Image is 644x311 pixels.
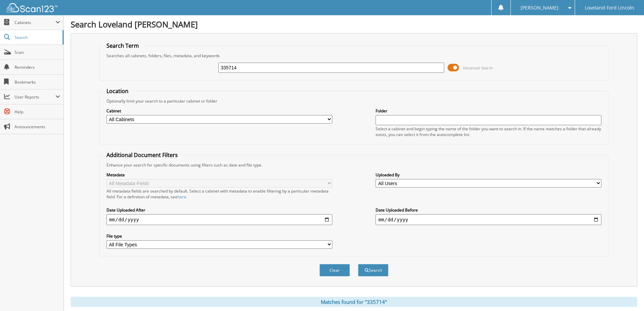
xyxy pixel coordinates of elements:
[103,42,142,49] legend: Search Term
[106,188,332,200] div: All metadata fields are searched by default. Select a cabinet with metadata to enable filtering b...
[103,151,181,159] legend: Additional Document Filters
[106,214,332,225] input: start
[376,108,601,114] label: Folder
[585,6,634,10] span: Loveland Ford Lincoln
[15,64,60,70] span: Reminders
[15,35,59,40] span: Search
[376,207,601,213] label: Date Uploaded Before
[358,264,388,276] button: Search
[15,20,55,25] span: Cabinets
[103,87,132,95] legend: Location
[71,297,637,307] div: Matches found for "335714"
[319,264,350,276] button: Clear
[521,6,558,10] span: [PERSON_NAME]
[15,49,60,55] span: Scan
[106,207,332,213] label: Date Uploaded After
[376,172,601,178] label: Uploaded By
[7,3,57,12] img: scan123-logo-white.svg
[103,53,605,59] div: Searches all cabinets, folders, files, metadata, and keywords
[106,233,332,239] label: File type
[15,79,60,85] span: Bookmarks
[106,172,332,178] label: Metadata
[71,19,637,30] h1: Search Loveland [PERSON_NAME]
[103,98,605,104] div: Optionally limit your search to a particular cabinet or folder
[463,65,493,70] span: Advanced Search
[177,194,186,200] a: here
[106,108,332,114] label: Cabinet
[376,214,601,225] input: end
[103,162,605,168] div: Enhance your search for specific documents using filters such as date and file type.
[15,109,60,115] span: Help
[15,94,55,100] span: User Reports
[376,126,601,137] div: Select a cabinet and begin typing the name of the folder you want to search in. If the name match...
[15,124,60,130] span: Announcements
